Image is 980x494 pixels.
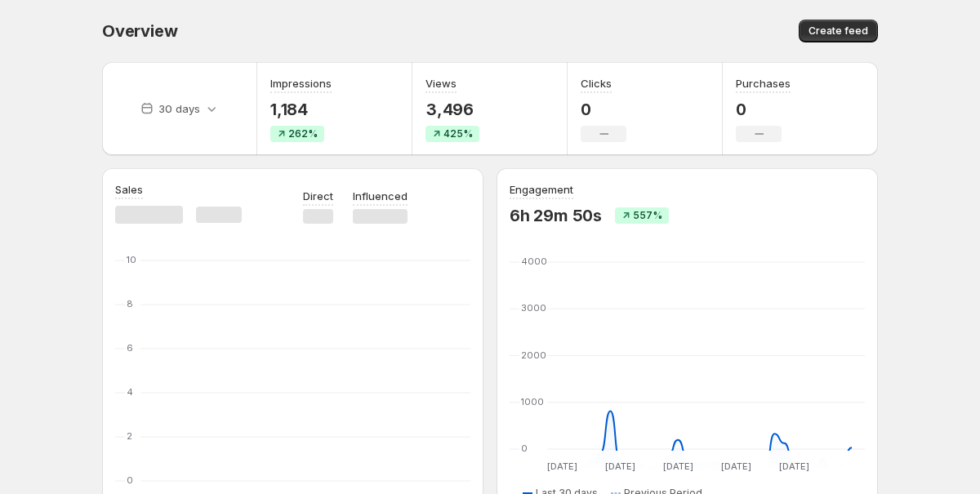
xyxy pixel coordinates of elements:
[510,206,602,225] p: 6h 29m 50s
[799,20,878,42] button: Create feed
[102,21,177,41] span: Overview
[303,188,333,204] p: Direct
[443,127,473,140] span: 425%
[270,100,332,119] p: 1,184
[808,24,868,38] span: Create feed
[115,181,143,198] h3: Sales
[736,100,791,119] p: 0
[127,386,133,398] text: 4
[288,127,318,140] span: 262%
[158,100,200,117] p: 30 days
[127,430,132,442] text: 2
[721,461,751,472] text: [DATE]
[779,461,809,472] text: [DATE]
[663,461,693,472] text: [DATE]
[633,209,662,222] span: 557%
[353,188,408,204] p: Influenced
[521,349,546,361] text: 2000
[425,100,479,119] p: 3,496
[736,75,791,91] h3: Purchases
[127,474,133,486] text: 0
[127,298,133,309] text: 8
[127,342,133,354] text: 6
[521,396,544,407] text: 1000
[521,443,528,454] text: 0
[510,181,573,198] h3: Engagement
[521,302,546,314] text: 3000
[581,100,626,119] p: 0
[547,461,577,472] text: [DATE]
[521,256,547,267] text: 4000
[605,461,635,472] text: [DATE]
[270,75,332,91] h3: Impressions
[127,254,136,265] text: 10
[425,75,457,91] h3: Views
[581,75,612,91] h3: Clicks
